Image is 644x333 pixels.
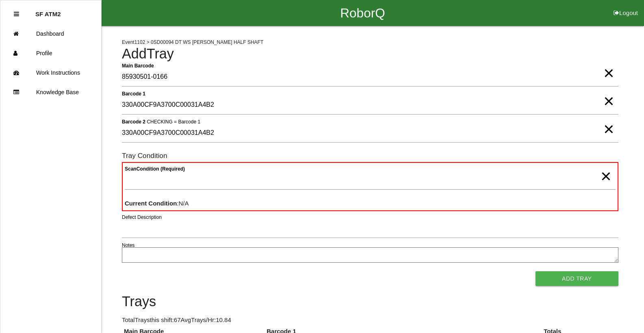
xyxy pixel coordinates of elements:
[0,63,101,82] a: Work Instructions
[122,316,618,325] p: Total Trays this shift: 67 Avg Trays /Hr: 10.84
[35,4,61,17] p: SF ATM2
[603,113,614,129] span: Clear Input
[603,85,614,101] span: Clear Input
[122,63,154,68] b: Main Barcode
[601,160,611,176] span: Clear Input
[122,294,618,309] h4: Trays
[122,152,618,160] h6: Tray Condition
[122,46,618,62] h4: Add Tray
[122,242,134,249] label: Notes
[122,214,162,221] label: Defect Description
[122,68,618,86] input: Required
[536,271,618,286] button: Add Tray
[122,39,263,45] span: Event 1102 > 0SD00094 DT WS [PERSON_NAME] HALF SHAFT
[0,82,101,102] a: Knowledge Base
[0,43,101,63] a: Profile
[14,4,19,24] div: Close
[0,24,101,43] a: Dashboard
[147,119,200,124] span: CHECKING = Barcode 1
[125,166,185,172] b: Scan Condition (Required)
[125,200,189,207] span: : N/A
[603,57,614,73] span: Clear Input
[122,91,145,96] b: Barcode 1
[125,200,177,207] b: Current Condition
[122,119,145,124] b: Barcode 2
